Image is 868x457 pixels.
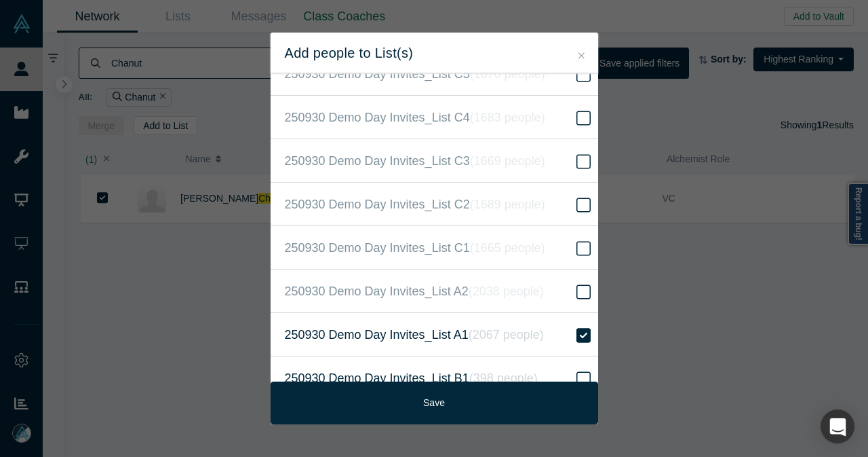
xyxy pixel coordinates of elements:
[285,325,544,344] span: 250930 Demo Day Invites_List A1
[469,371,538,385] i: ( 398 people )
[285,65,545,84] span: 250930 Demo Day Invites_List C5
[574,48,589,64] button: Close
[271,382,598,424] button: Save
[285,195,545,214] span: 250930 Demo Day Invites_List C2
[470,111,545,124] i: ( 1683 people )
[285,282,544,301] span: 250930 Demo Day Invites_List A2
[470,67,545,81] i: ( 1670 people )
[285,151,545,170] span: 250930 Demo Day Invites_List C3
[469,328,544,342] i: ( 2067 people )
[470,198,545,211] i: ( 1689 people )
[470,241,545,255] i: ( 1665 people )
[285,369,538,388] span: 250930 Demo Day Invites_List B1
[285,45,584,61] h2: Add people to List(s)
[470,154,545,168] i: ( 1669 people )
[469,285,544,298] i: ( 2038 people )
[285,108,545,127] span: 250930 Demo Day Invites_List C4
[285,238,545,257] span: 250930 Demo Day Invites_List C1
